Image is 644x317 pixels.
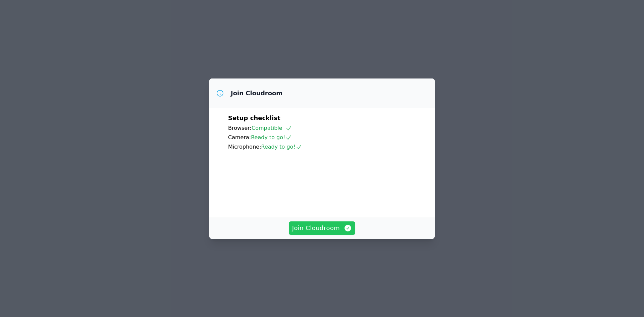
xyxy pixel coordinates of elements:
[228,125,252,131] span: Browser:
[251,134,292,141] span: Ready to go!
[231,89,282,97] h3: Join Cloudroom
[228,134,251,141] span: Camera:
[289,221,356,235] button: Join Cloudroom
[252,125,292,131] span: Compatible
[292,223,352,233] span: Join Cloudroom
[228,144,261,150] span: Microphone:
[261,144,302,150] span: Ready to go!
[228,114,280,121] span: Setup checklist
